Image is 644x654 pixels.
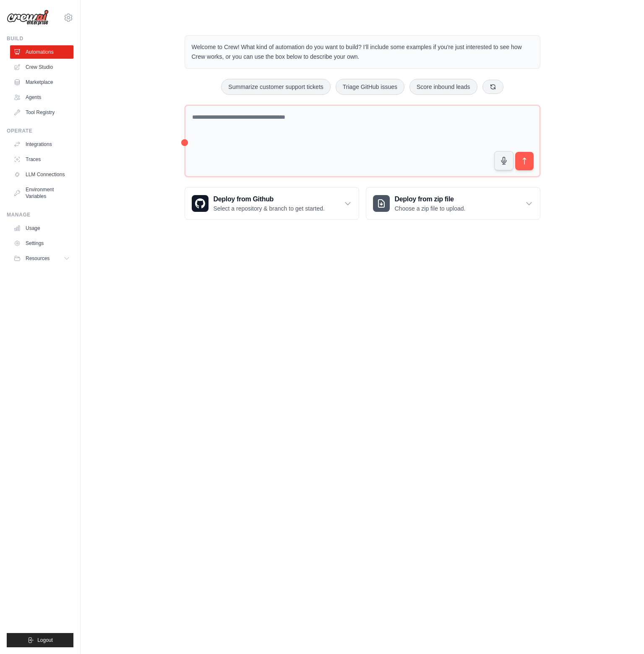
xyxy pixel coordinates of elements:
[192,42,533,62] p: Welcome to Crew! What kind of automation do you want to build? I'll include some examples if you'...
[336,79,404,95] button: Triage GitHub issues
[10,60,73,74] a: Crew Studio
[7,211,73,218] div: Manage
[10,76,73,89] a: Marketplace
[10,45,73,59] a: Automations
[10,153,73,166] a: Traces
[7,128,73,134] div: Operate
[10,252,73,265] button: Resources
[10,183,73,203] a: Environment Variables
[10,168,73,181] a: LLM Connections
[10,138,73,151] a: Integrations
[395,194,466,204] h3: Deploy from zip file
[10,106,73,119] a: Tool Registry
[10,221,73,235] a: Usage
[221,79,330,95] button: Summarize customer support tickets
[10,237,73,250] a: Settings
[214,194,325,204] h3: Deploy from Github
[37,637,53,644] span: Logout
[10,91,73,104] a: Agents
[7,633,73,647] button: Logout
[214,204,325,213] p: Select a repository & branch to get started.
[409,79,477,95] button: Score inbound leads
[7,35,73,42] div: Build
[395,204,466,213] p: Choose a zip file to upload.
[26,255,50,262] span: Resources
[7,10,49,26] img: Logo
